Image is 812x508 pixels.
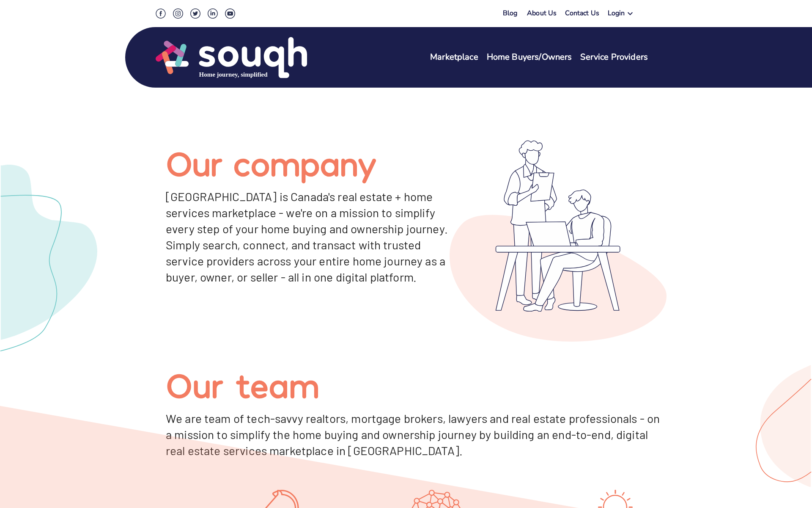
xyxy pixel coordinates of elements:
[145,369,320,400] div: Our team
[166,147,450,178] h1: Our company
[487,51,572,63] a: Home Buyers/Owners
[527,8,557,21] a: About Us
[156,36,307,79] img: Souqh Logo
[156,8,166,19] img: Facebook Social Icon
[145,410,667,458] div: We are team of tech-savvy realtors, mortgage brokers, lawyers and real estate professionals - on ...
[173,8,183,19] img: Instagram Social Icon
[166,188,450,285] div: [GEOGRAPHIC_DATA] is Canada's real estate + home services marketplace - we're on a mission to sim...
[565,8,599,21] a: Contact Us
[190,8,200,19] img: Twitter Social Icon
[580,51,648,63] a: Service Providers
[503,8,518,18] a: Blog
[225,8,235,19] img: Youtube Social Icon
[608,8,625,21] div: Login
[430,51,478,63] a: Marketplace
[450,140,667,342] img: Digital Real Estate Services - Souqh
[208,8,218,19] img: LinkedIn Social Icon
